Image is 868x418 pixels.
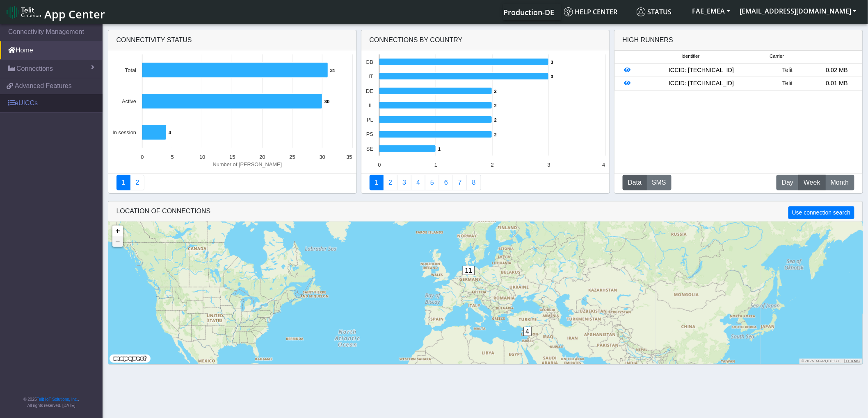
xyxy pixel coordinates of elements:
[169,130,171,135] text: 4
[212,161,282,167] text: Number of [PERSON_NAME]
[602,162,605,168] text: 4
[369,102,373,108] text: IL
[551,60,553,65] text: 3
[763,66,812,75] div: Telit
[112,226,123,236] a: Zoom in
[116,175,131,190] a: Connectivity status
[688,4,735,18] button: FAE_EMEA
[788,206,854,219] button: Use connection search
[799,359,862,364] div: ©2025 MapQuest, |
[504,7,555,17] span: Production-DE
[491,162,493,168] text: 2
[259,154,265,160] text: 20
[804,178,820,188] span: Week
[564,7,573,16] img: knowledge.svg
[141,154,144,160] text: 0
[547,162,550,168] text: 3
[623,35,674,45] div: High Runners
[633,4,688,20] a: Status
[494,117,497,122] text: 2
[7,3,104,21] a: App Center
[637,7,646,16] img: status.svg
[368,73,373,79] text: IT
[425,175,439,190] a: Usage by Carrier
[411,175,425,190] a: Connections By Carrier
[199,154,205,160] text: 10
[564,7,618,16] span: Help center
[15,81,72,91] span: Advanced Features
[130,175,144,190] a: Deployment status
[112,236,123,247] a: Zoom out
[812,66,861,75] div: 0.02 MB
[494,89,497,94] text: 2
[646,175,672,190] button: SMS
[108,201,863,221] div: LOCATION OF CONNECTIONS
[125,67,136,73] text: Total
[782,178,793,188] span: Day
[812,79,861,88] div: 0.01 MB
[682,53,700,60] span: Identifier
[637,7,672,16] span: Status
[370,175,601,190] nav: Summary paging
[366,88,373,94] text: DE
[366,146,373,152] text: SE
[44,7,105,22] span: App Center
[825,175,854,190] button: Month
[763,79,812,88] div: Telit
[319,154,325,160] text: 30
[523,327,532,336] span: 4
[171,154,174,160] text: 5
[551,74,553,79] text: 3
[346,154,352,160] text: 35
[503,4,554,20] a: Your current platform instance
[367,117,373,123] text: PL
[229,154,235,160] text: 15
[361,30,610,50] div: Connections By Country
[370,175,384,190] a: Connections By Country
[831,178,849,188] span: Month
[735,4,861,18] button: [EMAIL_ADDRESS][DOMAIN_NAME]
[397,175,411,190] a: Usage per Country
[777,175,799,190] button: Day
[463,266,475,275] span: 11
[116,175,348,190] nav: Summary paging
[37,397,78,402] a: Telit IoT Solutions, Inc.
[122,98,136,104] text: Active
[453,175,467,190] a: Zero Session
[7,6,41,19] img: logo-telit-cinterion-gw-new.png
[383,175,397,190] a: Carrier
[16,64,53,74] span: Connections
[438,147,441,151] text: 1
[112,129,136,136] text: In session
[467,175,481,190] a: Not Connected for 30 days
[434,162,437,168] text: 1
[324,99,329,104] text: 30
[378,162,381,168] text: 0
[798,175,826,190] button: Week
[770,53,784,60] span: Carrier
[494,132,497,137] text: 2
[845,359,861,363] a: Terms
[640,79,763,88] div: ICCID: [TECHNICAL_ID]
[330,68,335,73] text: 31
[366,131,373,137] text: PS
[640,66,763,75] div: ICCID: [TECHNICAL_ID]
[623,175,647,190] button: Data
[561,4,633,20] a: Help center
[289,154,295,160] text: 25
[439,175,453,190] a: 14 Days Trend
[494,103,497,108] text: 2
[108,30,356,50] div: Connectivity status
[365,59,373,65] text: GB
